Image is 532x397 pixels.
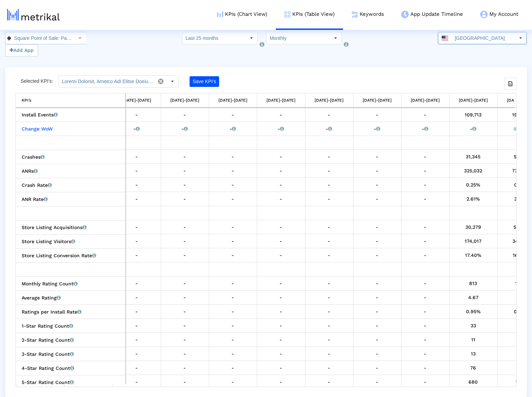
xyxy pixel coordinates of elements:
[115,335,158,344] div: -
[115,166,158,175] div: -
[115,237,158,246] div: -
[363,96,392,105] div: [DATE]-[DATE]
[260,194,303,203] div: -
[356,377,399,386] div: -
[452,293,495,302] div: 11/30/24
[212,194,254,203] div: -
[449,93,497,107] td: Column 11/01/24-11/30/24
[404,110,447,119] div: -
[163,321,206,330] div: -
[22,321,123,330] div: 1-Star Rating Count
[404,377,447,386] div: -
[190,76,219,87] button: Save KPI’s
[163,223,206,231] div: -
[15,93,517,387] div: Data grid
[212,279,254,288] div: -
[163,349,206,358] div: -
[22,195,123,204] div: ANR Rate
[504,78,517,90] div: Export all data
[212,307,254,316] div: -
[452,166,495,175] div: 11/30/24
[260,321,303,330] div: -
[115,307,158,316] div: -
[212,377,254,386] div: -
[401,93,449,107] td: Column 10/01/24-10/31/24
[356,251,399,260] div: -
[267,96,295,105] div: [DATE]-[DATE]
[356,124,399,133] div: -
[452,194,495,203] div: 11/30/24
[115,377,158,386] div: -
[452,377,495,386] div: 11/30/24
[515,32,527,44] div: Select
[209,93,257,107] td: Column 06/01/24-06/30/24
[163,377,206,386] div: -
[115,363,158,372] div: -
[459,96,488,105] div: [DATE]-[DATE]
[452,349,495,358] div: 11/30/24
[22,279,123,288] div: Monthly Rating Count
[212,110,254,119] div: -
[115,293,158,302] div: -
[212,363,254,372] div: -
[452,363,495,372] div: 11/30/24
[163,110,206,119] div: -
[115,349,158,358] div: -
[115,223,158,231] div: -
[308,223,351,231] div: -
[404,363,447,372] div: -
[352,11,358,18] img: keywords.png
[260,279,303,288] div: -
[212,180,254,189] div: -
[404,293,447,302] div: -
[260,166,303,175] div: -
[22,96,31,105] div: KPI’s
[480,11,488,18] img: my-account-menu-icon.png
[22,364,123,373] div: 4-Star Rating Count
[115,279,158,288] div: -
[212,335,254,344] div: -
[115,251,158,260] div: -
[22,293,123,302] div: Average Rating
[246,32,257,44] div: Select
[404,349,447,358] div: -
[452,152,495,161] div: 11/30/24
[22,350,123,359] div: 3-Star Rating Count
[308,279,351,288] div: -
[22,307,123,316] div: Ratings per Install Rate
[115,110,158,119] div: -
[163,124,206,133] div: -
[452,335,495,344] div: 11/30/24
[212,166,254,175] div: -
[260,152,303,161] div: -
[163,180,206,189] div: -
[163,363,206,372] div: -
[260,377,303,386] div: -
[308,321,351,330] div: -
[404,223,447,231] div: -
[452,279,495,288] div: 11/30/24
[308,237,351,246] div: -
[308,335,351,344] div: -
[218,96,247,105] div: [DATE]-[DATE]
[122,96,151,105] div: [DATE]-[DATE]
[284,11,291,18] img: kpi-table-menu-icon.png
[404,194,447,203] div: -
[452,307,495,316] div: 11/30/24
[113,93,161,107] td: Column 04/01/24-04/30/24
[356,110,399,119] div: -
[308,349,351,358] div: -
[404,307,447,316] div: -
[22,378,123,387] div: 5-Star Rating Count
[356,279,399,288] div: -
[22,167,123,175] div: ANRs
[356,223,399,231] div: -
[353,93,401,107] td: Column 09/01/24-09/30/24
[163,152,206,161] div: -
[308,363,351,372] div: -
[22,152,123,161] div: Crashes
[308,307,351,316] div: -
[401,11,409,18] img: app-update-menu-icon.png
[404,321,447,330] div: -
[452,124,495,133] div: -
